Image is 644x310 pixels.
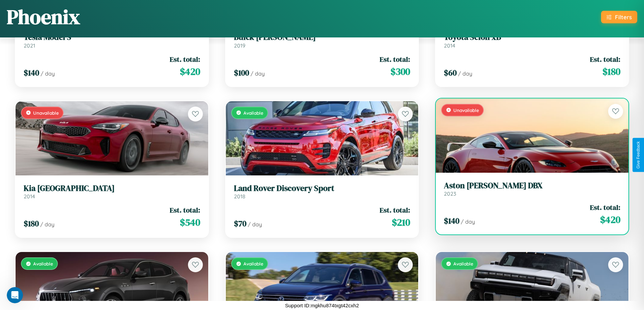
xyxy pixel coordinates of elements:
[380,54,410,64] span: Est. total:
[24,193,35,200] span: 2014
[24,42,35,49] span: 2021
[251,70,265,77] span: / day
[234,184,410,200] a: Land Rover Discovery Sport2018
[24,184,200,193] h3: Kia [GEOGRAPHIC_DATA]
[285,301,359,310] p: Support ID: mgkhu874txgt42cxh2
[444,67,457,78] span: $ 60
[180,65,200,78] span: $ 420
[33,261,53,266] span: Available
[601,11,637,23] button: Filters
[234,184,410,193] h3: Land Rover Discovery Sport
[234,42,245,49] span: 2019
[461,218,475,225] span: / day
[444,181,620,197] a: Aston [PERSON_NAME] DBX2023
[180,216,200,229] span: $ 540
[170,205,200,215] span: Est. total:
[170,54,200,64] span: Est. total:
[234,193,245,200] span: 2018
[390,65,410,78] span: $ 300
[615,13,632,21] div: Filters
[234,32,410,42] h3: Buick [PERSON_NAME]
[453,107,479,113] span: Unavailable
[7,287,23,303] iframe: Intercom live chat
[24,32,200,42] h3: Tesla Model S
[600,213,620,226] span: $ 420
[602,65,620,78] span: $ 180
[234,218,246,229] span: $ 70
[444,32,620,42] h3: Toyota Scion xB
[24,67,39,78] span: $ 140
[444,181,620,191] h3: Aston [PERSON_NAME] DBX
[444,32,620,49] a: Toyota Scion xB2014
[590,54,620,64] span: Est. total:
[590,202,620,212] span: Est. total:
[636,141,641,169] div: Give Feedback
[7,3,80,31] h1: Phoenix
[444,190,456,197] span: 2023
[444,42,455,49] span: 2014
[234,67,249,78] span: $ 100
[243,261,263,266] span: Available
[444,215,459,226] span: $ 140
[41,70,55,77] span: / day
[392,216,410,229] span: $ 210
[33,110,59,116] span: Unavailable
[24,218,39,229] span: $ 180
[24,32,200,49] a: Tesla Model S2021
[40,221,54,228] span: / day
[234,32,410,49] a: Buick [PERSON_NAME]2019
[380,205,410,215] span: Est. total:
[458,70,472,77] span: / day
[453,261,473,266] span: Available
[24,184,200,200] a: Kia [GEOGRAPHIC_DATA]2014
[248,221,262,228] span: / day
[243,110,263,116] span: Available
